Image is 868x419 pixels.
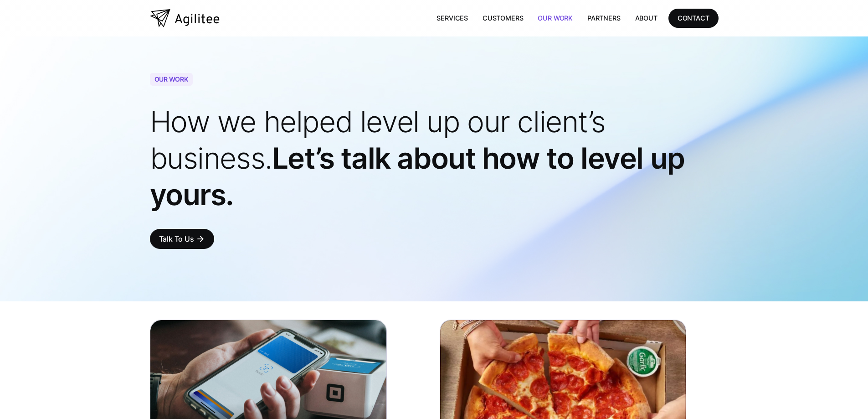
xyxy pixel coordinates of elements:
[196,234,205,243] div: arrow_forward
[150,229,214,249] a: Talk To Usarrow_forward
[668,9,719,27] a: CONTACT
[150,103,719,213] h1: Let’s talk about how to level up yours.
[628,9,665,27] a: About
[150,73,193,86] div: OUR WORK
[429,9,475,27] a: Services
[475,9,530,27] a: Customers
[159,233,194,245] div: Talk To Us
[150,9,220,27] a: home
[530,9,580,27] a: Our Work
[150,104,606,176] span: How we helped level up our client’s business.
[678,12,709,24] div: CONTACT
[580,9,628,27] a: Partners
